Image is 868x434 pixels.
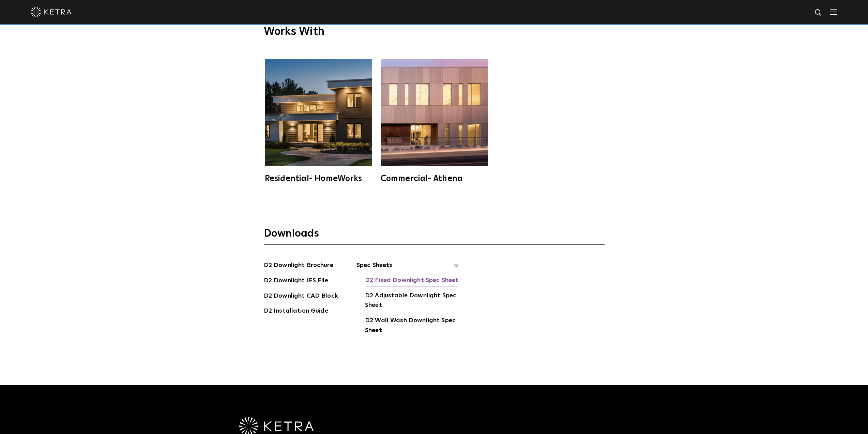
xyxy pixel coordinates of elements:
[814,9,823,17] img: search icon
[264,25,605,44] h3: Works With
[365,275,458,286] a: D2 Fixed Downlight Spec Sheet
[264,291,338,302] a: D2 Downlight CAD Block
[264,59,373,183] a: Residential- HomeWorks
[381,175,488,183] div: Commercial- Athena
[356,260,459,275] span: Spec Sheets
[31,7,72,17] img: ketra-logo-2019-white
[381,59,488,166] img: athena-square
[265,175,372,183] div: Residential- HomeWorks
[365,291,459,312] a: D2 Adjustable Downlight Spec Sheet
[380,59,489,183] a: Commercial- Athena
[264,276,328,287] a: D2 Downlight IES File
[264,227,605,245] h3: Downloads
[265,59,372,166] img: homeworks_hero
[264,306,328,317] a: D2 Installation Guide
[264,260,333,271] a: D2 Downlight Brochure
[365,316,459,336] a: D2 Wall Wash Downlight Spec Sheet
[830,9,837,15] img: Hamburger%20Nav.svg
